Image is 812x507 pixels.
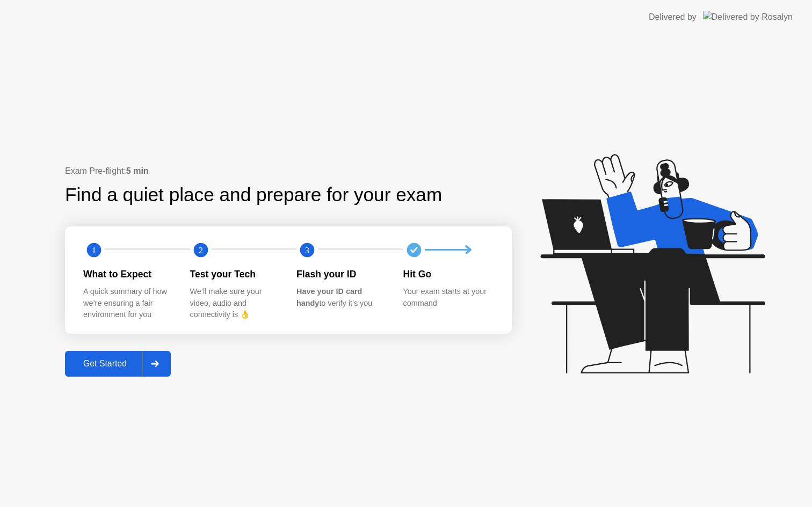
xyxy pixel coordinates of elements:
text: 1 [92,245,96,255]
div: Flash your ID [296,267,386,281]
div: We’ll make sure your video, audio and connectivity is 👌 [190,286,280,321]
button: Get Started [65,351,171,377]
div: Test your Tech [190,267,280,281]
b: 5 min [126,166,149,175]
div: to verify it’s you [296,286,386,309]
div: Find a quiet place and prepare for your exam [65,181,444,209]
div: Your exam starts at your command [403,286,493,309]
div: Hit Go [403,267,493,281]
b: Have your ID card handy [296,287,362,307]
div: What to Expect [83,267,173,281]
text: 2 [198,245,202,255]
div: Exam Pre-flight: [65,165,512,178]
div: Get Started [68,359,142,369]
div: A quick summary of how we’re ensuring a fair environment for you [83,286,173,321]
div: Delivered by [649,11,697,24]
img: Delivered by Rosalyn [703,11,793,23]
text: 3 [305,245,309,255]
